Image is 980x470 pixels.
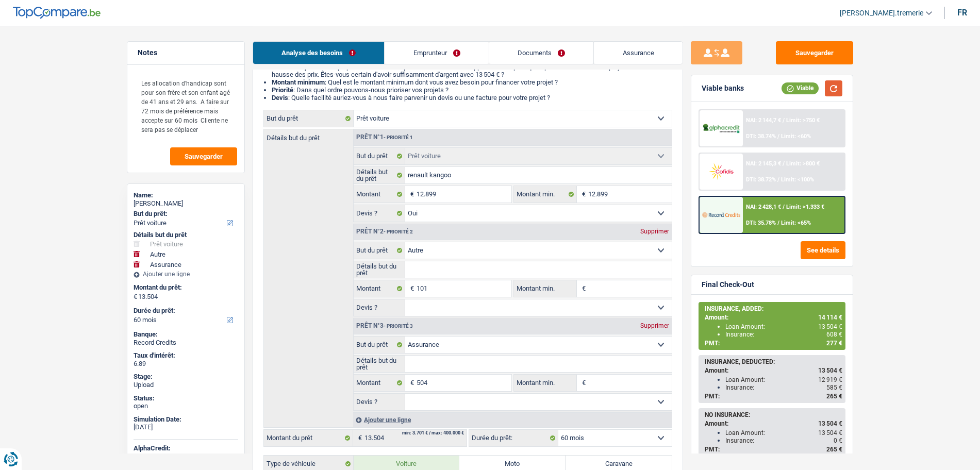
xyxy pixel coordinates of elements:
div: AlphaCredit: [134,444,238,452]
span: Limit: >1.333 € [786,204,824,210]
label: Durée du prêt: [134,307,236,315]
div: Ajouter une ligne [353,412,672,427]
label: But du prêt [354,242,406,259]
strong: Priorité [272,86,293,94]
div: PMT: [705,446,842,453]
span: 12 919 € [818,376,842,383]
div: Amount: [705,420,842,427]
span: € [577,186,588,203]
div: Taux d'intérêt: [134,351,238,360]
button: Sauvegarder [776,41,853,64]
div: Viable [782,82,819,94]
label: Détails but du prêt [264,129,353,141]
label: Montant [354,375,406,391]
span: DTI: 38.72% [746,176,776,183]
img: Record Credits [702,205,740,224]
label: Détails but du prêt [354,356,406,372]
div: Supprimer [638,228,672,234]
span: 13 504 € [818,367,842,374]
div: 6.89 [134,360,238,368]
div: Prêt n°1 [354,134,416,141]
h5: Notes [138,48,234,57]
span: - Priorité 1 [384,135,413,140]
button: Sauvegarder [170,147,237,165]
div: Amount: [705,314,842,321]
label: Devis ? [354,299,406,316]
div: Prêt n°2 [354,228,416,235]
span: € [134,293,137,301]
div: Loan Amount: [725,323,842,330]
div: NO INSURANCE: [705,411,842,418]
span: / [777,220,779,226]
img: TopCompare Logo [13,7,101,19]
div: Status: [134,394,238,402]
span: / [783,117,785,124]
label: But du prêt [264,110,354,127]
a: [PERSON_NAME].tremerie [832,5,932,22]
div: Stage: [134,373,238,381]
span: 0 € [834,437,842,444]
span: 13 504 € [818,429,842,437]
span: NAI: 2 428,1 € [746,204,781,210]
div: fr [957,8,967,18]
div: PMT: [705,340,842,347]
span: 13 504 € [818,323,842,330]
span: € [405,375,417,391]
div: INSURANCE, DEDUCTED: [705,358,842,365]
li: : Quelle facilité auriez-vous à nous faire parvenir un devis ou une facture pour votre projet ? [272,94,672,102]
label: Devis ? [354,394,406,410]
div: Banque: [134,330,238,339]
div: Record Credits [134,339,238,347]
span: € [405,280,417,297]
div: Simulation Date: [134,415,238,424]
label: Montant min. [514,375,577,391]
div: Submitted & Waiting [134,452,238,461]
div: Détails but du prêt [134,231,238,239]
div: Name: [134,191,238,199]
strong: Montant minimum [272,78,325,86]
label: But du prêt: [134,210,236,218]
div: Loan Amount: [725,376,842,383]
label: Détails but du prêt [354,167,406,183]
span: NAI: 2 144,7 € [746,117,781,124]
label: Montant min. [514,186,577,203]
span: Limit: <65% [781,220,811,226]
span: / [783,204,785,210]
li: : Dans quel ordre pouvons-nous prioriser vos projets ? [272,86,672,94]
img: AlphaCredit [702,123,740,135]
span: 14 114 € [818,314,842,321]
a: Emprunteur [385,42,489,64]
span: Limit: >800 € [786,160,820,167]
div: Loan Amount: [725,429,842,437]
li: : La plupart de mes clients prennent une réserve supplémentaire pour qu'ils puissent financer leu... [272,63,672,78]
div: open [134,402,238,410]
span: Limit: <60% [781,133,811,140]
label: Montant [354,186,406,203]
div: Upload [134,381,238,389]
span: / [783,160,785,167]
div: Viable banks [702,84,744,93]
label: But du prêt [354,337,406,353]
span: € [577,280,588,297]
div: min: 3.701 € / max: 400.000 € [402,431,464,435]
span: / [777,176,779,183]
label: Durée du prêt: [469,430,558,446]
span: - Priorité 2 [384,229,413,234]
div: Final Check-Out [702,280,754,289]
label: Détails but du prêt [354,261,406,278]
span: DTI: 38.74% [746,133,776,140]
span: 608 € [826,331,842,338]
div: Prêt n°3 [354,323,416,329]
label: Montant du prêt [264,430,353,446]
div: PMT: [705,393,842,400]
span: € [405,186,417,203]
div: Insurance: [725,384,842,391]
span: 265 € [826,393,842,400]
div: Amount: [705,367,842,374]
span: 265 € [826,446,842,453]
span: Limit: >750 € [786,117,820,124]
a: Documents [489,42,594,64]
div: Ajouter une ligne [134,271,238,278]
label: Montant du prêt: [134,283,236,292]
div: [PERSON_NAME] [134,199,238,208]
